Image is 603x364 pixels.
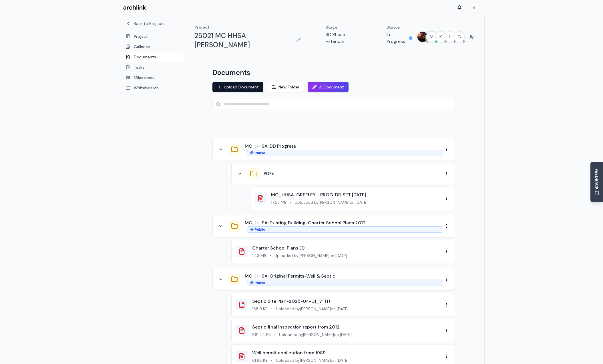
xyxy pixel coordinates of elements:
span: L [445,32,455,42]
span: 61.68 KB [252,357,268,363]
div: MC_HHSA: DD ProgressPublic [212,138,455,161]
button: Upload Document [212,82,263,92]
img: MARC JONES [417,32,428,42]
a: Tasks [119,62,183,72]
span: Uploaded by [PERSON_NAME] on [DATE] [274,253,347,258]
h1: Documents [212,68,250,77]
img: Archlink [123,5,146,10]
button: L [444,31,456,43]
span: 1.43 MB [252,253,266,258]
button: New Folder [267,82,304,92]
a: Milestones [119,72,183,83]
p: Status [387,24,412,30]
button: MC_HHSA: Existing Building-Charter School Plans 2012 [245,219,366,226]
a: Septic Site Plan-2025-04-01_v1 (1) [252,298,330,304]
span: Uploaded by [PERSON_NAME] on [DATE] [276,357,349,363]
div: Septic Site Plan-2025-04-01_v1 (1)168.9 KB•Uploaded by[PERSON_NAME]on [DATE] [231,293,455,316]
span: K [436,32,446,42]
div: Charter School Plans (1)1.43 MB•Uploaded by[PERSON_NAME]on [DATE] [231,240,455,263]
a: Whiteboards [119,83,183,93]
div: MC_HHSA: Original Permits-Well & SepticPublic [212,268,455,291]
button: MC_HHSA: Original Permits-Well & Septic [245,273,335,280]
div: MC_HHSA-GREELEY - PROG. DD SET [DATE]17.53 MB•Uploaded by[PERSON_NAME]on [DATE] [250,187,455,210]
p: Project [194,24,303,30]
button: K [435,31,447,43]
a: Well permit application from 1989 [252,350,326,356]
span: Uploaded by [PERSON_NAME] on [DATE] [276,306,349,312]
div: PDFs [231,163,455,184]
span: m [470,3,480,12]
span: • [271,306,272,312]
span: • [274,332,276,337]
button: G [453,31,465,43]
span: FEEDBACK [594,169,600,190]
span: Uploaded by [PERSON_NAME] on [DATE] [279,332,352,337]
span: Public [255,280,265,285]
span: • [270,253,271,258]
p: SD Phase - Exteriors [326,31,364,45]
span: M [427,32,437,42]
a: Documents [119,52,183,62]
button: MARC JONES [417,31,428,43]
div: Septic final inspection report from 2012861.44 KB•Uploaded by[PERSON_NAME]on [DATE] [231,319,455,342]
button: PDFs [264,170,274,177]
span: Uploaded by [PERSON_NAME] on [DATE] [295,199,367,205]
a: Back to Projects [126,21,176,26]
button: Send Feedback [590,162,603,202]
span: 861.44 KB [252,332,271,337]
h1: 25021 MC HHSA-[PERSON_NAME] [194,31,292,50]
span: 168.9 KB [252,306,268,312]
button: M [426,31,437,43]
span: • [271,357,272,363]
button: MC_HHSA: DD Progress [245,143,296,150]
span: 17.53 MB [271,199,286,205]
span: • [290,199,291,205]
div: MC_HHSA: Existing Building-Charter School Plans 2012Public [212,215,455,238]
a: Project [119,31,183,41]
a: Charter School Plans (1) [252,245,305,251]
a: MC_HHSA-GREELEY - PROG. DD SET [DATE] [271,192,366,198]
span: Public [255,227,265,232]
p: Stage [326,24,364,30]
a: Septic final inspection report from 2012 [252,324,340,330]
p: In Progress [387,31,407,45]
span: G [454,32,464,42]
span: Public [255,151,265,155]
a: Galleries [119,41,183,52]
button: AI Document [308,82,349,92]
